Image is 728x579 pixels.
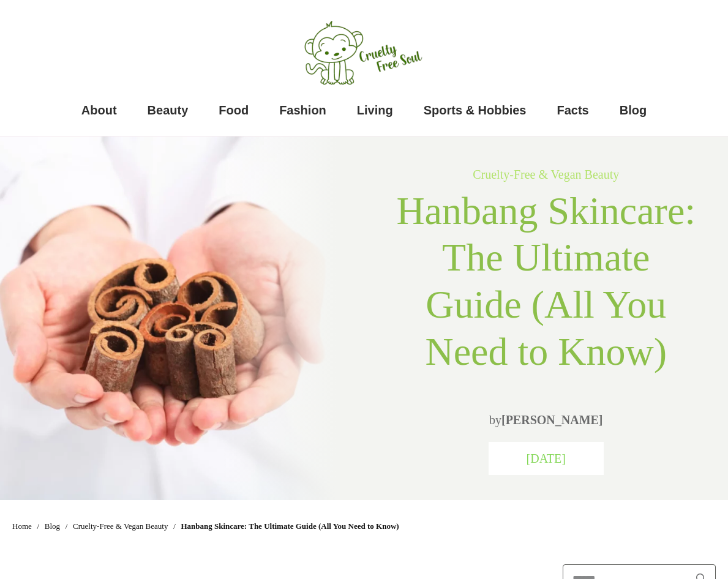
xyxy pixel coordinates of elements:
a: [PERSON_NAME] [501,413,603,427]
a: Living [357,98,393,122]
span: [DATE] [527,452,566,465]
a: Food [219,98,249,122]
a: Beauty [148,98,189,122]
a: Blog [620,98,647,122]
a: Home [12,518,32,534]
a: Facts [557,98,589,122]
span: Hanbang Skincare: The Ultimate Guide (All You Need to Know) [181,518,399,534]
a: Blog [45,518,60,534]
a: About [81,98,117,122]
li: / [170,522,178,530]
a: Cruelty-Free & Vegan Beauty [473,168,619,181]
a: Cruelty-Free & Vegan Beauty [73,518,168,534]
li: / [62,522,70,530]
span: Home [12,521,32,531]
li: / [34,522,42,530]
a: Sports & Hobbies [424,98,527,122]
span: Cruelty-Free & Vegan Beauty [73,521,168,531]
a: Fashion [279,98,326,122]
span: Blog [45,521,60,531]
span: Hanbang Skincare: The Ultimate Guide (All You Need to Know) [396,189,696,373]
p: by [390,408,703,432]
